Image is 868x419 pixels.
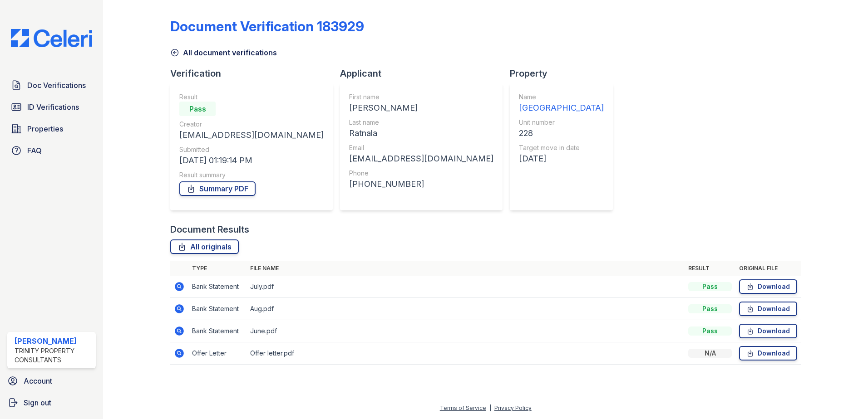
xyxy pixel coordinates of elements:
[179,93,324,102] div: Result
[247,261,685,276] th: File name
[349,127,493,140] div: Ratnala
[188,298,247,320] td: Bank Statement
[7,76,96,94] a: Doc Verifications
[188,261,247,276] th: Type
[349,93,493,102] div: First name
[179,171,324,180] div: Result summary
[688,349,732,358] div: N/A
[15,346,92,365] div: Trinity Property Consultants
[440,404,486,411] a: Terms of Service
[519,118,604,127] div: Unit number
[519,152,604,165] div: [DATE]
[519,102,604,114] div: [GEOGRAPHIC_DATA]
[685,261,735,276] th: Result
[27,102,79,112] span: ID Verifications
[494,404,532,411] a: Privacy Policy
[4,29,99,47] img: CE_Logo_Blue-a8612792a0a2168367f1c8372b55b34899dd931a85d93a1a3d3e32e68fde9ad4.png
[188,276,247,298] td: Bank Statement
[349,152,493,165] div: [EMAIL_ADDRESS][DOMAIN_NAME]
[27,145,42,156] span: FAQ
[24,375,52,386] span: Account
[349,143,493,152] div: Email
[170,47,277,58] a: All document verifications
[349,178,493,190] div: [PHONE_NUMBER]
[188,342,247,365] td: Offer Letter
[519,93,604,102] div: Name
[735,261,801,276] th: Original file
[179,129,324,141] div: [EMAIL_ADDRESS][DOMAIN_NAME]
[247,342,685,365] td: Offer letter.pdf
[688,304,732,313] div: Pass
[349,118,493,127] div: Last name
[489,404,491,411] div: |
[15,336,92,346] div: [PERSON_NAME]
[510,67,620,80] div: Property
[247,298,685,320] td: Aug.pdf
[247,276,685,298] td: July.pdf
[179,120,324,129] div: Creator
[7,98,96,116] a: ID Verifications
[179,145,324,154] div: Submitted
[179,181,256,196] a: Summary PDF
[519,143,604,152] div: Target move in date
[247,320,685,342] td: June.pdf
[519,127,604,140] div: 228
[170,18,364,34] div: Document Verification 183929
[349,102,493,114] div: [PERSON_NAME]
[27,123,63,134] span: Properties
[24,397,51,408] span: Sign out
[27,80,86,91] span: Doc Verifications
[739,346,797,361] a: Download
[688,326,732,336] div: Pass
[179,154,324,167] div: [DATE] 01:19:14 PM
[739,302,797,316] a: Download
[349,169,493,178] div: Phone
[170,223,249,236] div: Document Results
[7,141,96,160] a: FAQ
[170,67,340,80] div: Verification
[688,282,732,291] div: Pass
[739,324,797,338] a: Download
[170,239,239,254] a: All originals
[340,67,510,80] div: Applicant
[4,372,99,390] a: Account
[179,102,216,116] div: Pass
[519,93,604,114] a: Name [GEOGRAPHIC_DATA]
[188,320,247,342] td: Bank Statement
[7,120,96,138] a: Properties
[739,279,797,294] a: Download
[4,394,99,412] a: Sign out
